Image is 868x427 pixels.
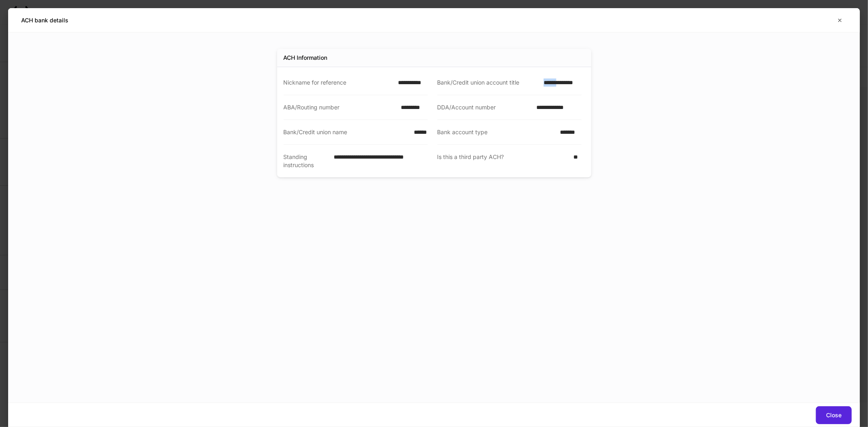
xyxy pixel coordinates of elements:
[284,78,394,87] div: Nickname for reference
[816,406,852,424] button: Close
[284,54,328,62] div: ACH Information
[21,16,68,24] h5: ACH bank details
[284,153,329,169] div: Standing instructions
[826,412,842,418] div: Close
[437,103,531,111] div: DDA/Account number
[437,78,539,87] div: Bank/Credit union account title
[437,153,569,169] div: Is this a third party ACH?
[437,128,555,136] div: Bank account type
[284,103,396,111] div: ABA/Routing number
[284,128,409,136] div: Bank/Credit union name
